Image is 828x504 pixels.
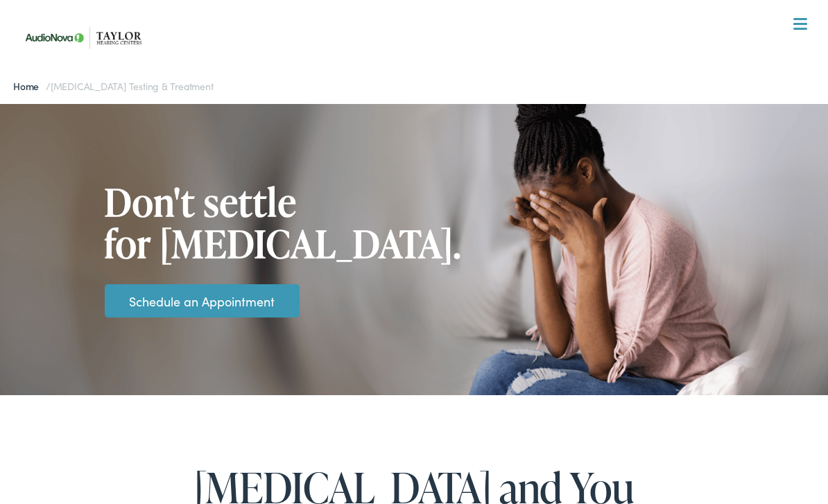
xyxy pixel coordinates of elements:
[51,79,214,93] span: [MEDICAL_DATA] Testing & Treatment
[13,79,46,93] a: Home
[27,55,811,98] a: What We Offer
[105,181,462,263] h1: Don't settle for [MEDICAL_DATA].
[129,292,275,311] a: Schedule an Appointment
[13,79,213,93] span: /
